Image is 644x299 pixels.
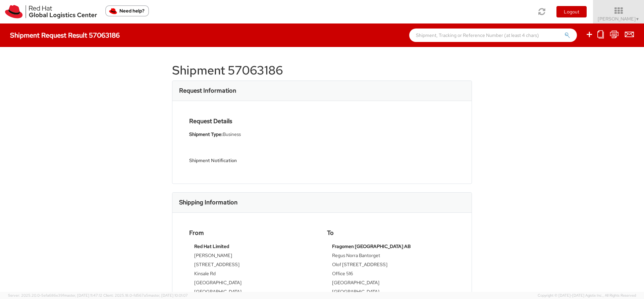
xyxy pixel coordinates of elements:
td: [STREET_ADDRESS] [194,261,312,270]
span: ▼ [636,16,640,22]
strong: Red Hat Limited [194,243,229,249]
h4: To [327,230,455,236]
td: [PERSON_NAME] [194,252,312,261]
strong: Fragomen [GEOGRAPHIC_DATA] AB [332,243,411,249]
td: [GEOGRAPHIC_DATA] [332,279,450,288]
td: [GEOGRAPHIC_DATA] [194,279,312,288]
td: Kinsale Rd [194,270,312,279]
span: Client: 2025.18.0-fd567a5 [103,293,188,298]
strong: Shipment Type: [189,131,223,137]
img: rh-logistics-00dfa346123c4ec078e1.svg [5,5,97,18]
h4: Shipment Request Result 57063186 [10,32,120,39]
td: [GEOGRAPHIC_DATA] [194,288,312,297]
button: Logout [556,6,587,17]
span: Server: 2025.20.0-5efa686e39f [8,293,102,298]
h4: From [189,230,317,236]
span: master, [DATE] 10:01:07 [148,293,188,298]
li: Business [189,131,317,138]
td: Regus Norra Bantorget [332,252,450,261]
h5: Shipment Notification [189,158,317,163]
td: Office 516 [332,270,450,279]
span: Copyright © [DATE]-[DATE] Agistix Inc., All Rights Reserved [538,293,636,298]
td: Olof [STREET_ADDRESS] [332,261,450,270]
span: master, [DATE] 11:47:12 [64,293,102,298]
span: [PERSON_NAME] [598,16,640,22]
h3: Request Information [179,87,236,94]
h1: Shipment 57063186 [172,64,472,77]
td: [GEOGRAPHIC_DATA] [332,288,450,297]
h4: Request Details [189,118,317,124]
h3: Shipping Information [179,199,237,206]
button: Need help? [105,5,149,16]
input: Shipment, Tracking or Reference Number (at least 4 chars) [409,29,577,42]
